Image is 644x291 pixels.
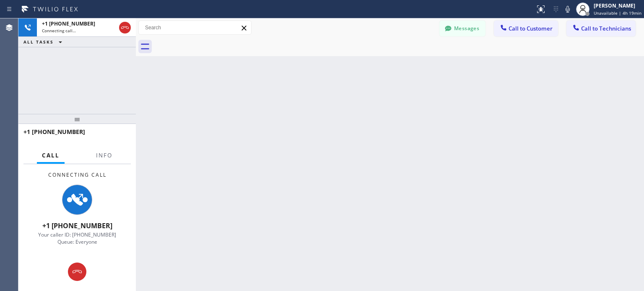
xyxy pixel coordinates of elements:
[91,147,117,164] button: Info
[37,147,65,164] button: Call
[439,21,486,36] button: Messages
[42,221,112,230] span: +1 [PHONE_NUMBER]
[594,10,641,16] span: Unavailable | 4h 19min
[566,21,636,36] button: Call to Technicians
[96,152,112,159] span: Info
[38,231,116,245] span: Your caller ID: [PHONE_NUMBER] Queue: Everyone
[23,128,85,136] span: +1 [PHONE_NUMBER]
[509,25,553,32] span: Call to Customer
[562,3,574,15] button: Mute
[119,22,131,33] button: Hang up
[581,25,631,32] span: Call to Technicians
[139,21,251,34] input: Search
[42,152,60,159] span: Call
[594,2,641,9] div: [PERSON_NAME]
[68,263,86,281] button: Hang up
[42,20,95,27] span: +1 [PHONE_NUMBER]
[18,37,70,47] button: ALL TASKS
[23,39,54,45] span: ALL TASKS
[42,28,76,33] span: Connecting call…
[48,171,106,178] span: Connecting Call
[494,21,558,36] button: Call to Customer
